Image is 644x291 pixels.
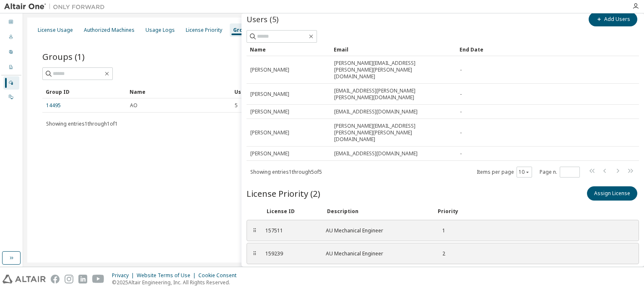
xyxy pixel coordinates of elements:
div: End Date [460,43,611,56]
img: instagram.svg [65,275,73,283]
span: - [460,67,462,73]
div: Cookie Consent [198,272,241,279]
div: Priority [438,208,458,215]
div: AU Mechanical Engineer [326,227,426,234]
span: 5 [235,102,238,109]
img: altair_logo.svg [3,275,46,283]
div: License ID [267,208,317,215]
span: [PERSON_NAME] [250,129,289,136]
span: AO [130,102,138,109]
span: Groups (1) [42,51,85,62]
div: Group ID [46,85,123,98]
img: facebook.svg [51,275,60,283]
button: Assign License [587,186,637,201]
span: [EMAIL_ADDRESS][PERSON_NAME][PERSON_NAME][DOMAIN_NAME] [334,88,452,101]
span: Showing entries 1 through 5 of 5 [250,168,322,175]
span: Users (5) [247,14,278,24]
div: Dashboard [3,15,19,29]
p: © 2025 Altair Engineering, Inc. All Rights Reserved. [112,279,241,286]
span: Showing entries 1 through 1 of 1 [46,120,118,127]
div: Email [334,43,453,56]
span: [PERSON_NAME] [250,150,289,157]
div: Privacy [112,272,137,279]
div: 2 [436,250,445,257]
span: [PERSON_NAME] [250,67,289,73]
span: - [460,108,462,115]
div: Managed [3,76,19,90]
div: 159239 [265,250,316,257]
div: Usage Logs [145,27,175,33]
span: [PERSON_NAME] [250,91,289,98]
span: [EMAIL_ADDRESS][DOMAIN_NAME] [334,108,418,115]
div: Name [250,43,327,56]
span: [EMAIL_ADDRESS][DOMAIN_NAME] [334,150,418,157]
img: linkedin.svg [78,275,87,283]
div: Groups [233,27,252,33]
div: Name [130,85,228,98]
div: License Priority [186,27,222,33]
span: Page n. [540,167,580,178]
div: Users [234,85,601,98]
span: License Priority (2) [247,188,320,199]
button: Add Users [589,12,637,26]
span: [PERSON_NAME][EMAIL_ADDRESS][PERSON_NAME][PERSON_NAME][DOMAIN_NAME] [334,123,452,143]
div: Authorized Machines [84,27,135,33]
img: youtube.svg [92,275,104,283]
a: 14495 [46,102,61,109]
div: Description [327,208,428,215]
div: ⠿ [252,250,257,257]
div: On Prem [3,90,19,104]
button: 10 [519,169,530,175]
img: Altair One [4,3,109,11]
span: [PERSON_NAME] [250,108,289,115]
span: - [460,91,462,98]
div: Users [3,31,19,44]
div: 1 [436,227,445,234]
div: Website Terms of Use [137,272,198,279]
span: - [460,129,462,136]
div: User Profile [3,46,19,59]
div: Company Profile [3,61,19,74]
span: [PERSON_NAME][EMAIL_ADDRESS][PERSON_NAME][PERSON_NAME][DOMAIN_NAME] [334,60,452,80]
span: Items per page [477,167,532,178]
div: License Usage [38,27,73,33]
div: 157511 [265,227,316,234]
span: - [460,150,462,157]
div: AU Mechanical Engineer [326,250,426,257]
div: ⠿ [252,227,257,234]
